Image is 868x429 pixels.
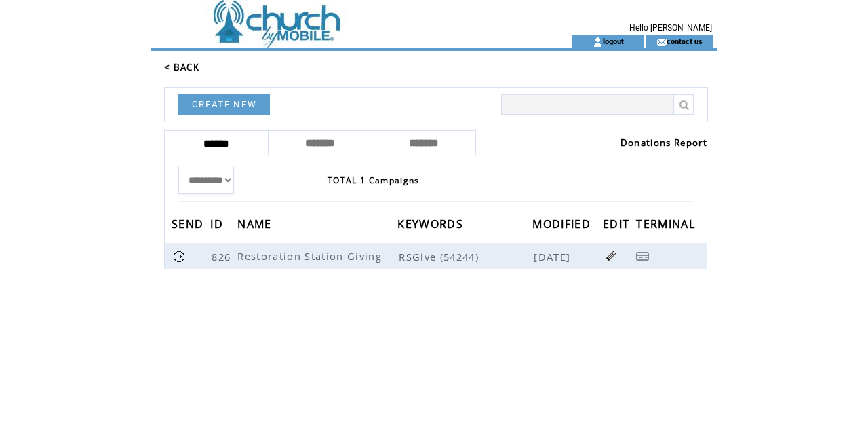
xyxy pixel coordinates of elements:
[603,213,633,238] span: EDIT
[532,219,594,227] a: MODIFIED
[532,213,594,238] span: MODIFIED
[178,94,270,115] a: CREATE NEW
[210,213,226,238] span: ID
[164,61,199,73] a: < BACK
[620,136,707,149] a: Donations Report
[656,37,667,48] img: contact_us_icon.gif
[212,250,234,263] span: 826
[399,250,531,263] span: RSGive (54244)
[237,249,385,263] span: Restoration Station Giving
[534,250,574,263] span: [DATE]
[397,213,467,238] span: KEYWORDS
[603,37,624,45] a: logout
[636,213,698,238] span: TERMINAL
[667,37,703,45] a: contact us
[237,219,275,227] a: NAME
[397,219,467,227] a: KEYWORDS
[328,174,420,186] span: TOTAL 1 Campaigns
[172,213,207,238] span: SEND
[237,213,275,238] span: NAME
[210,219,226,227] a: ID
[593,37,603,48] img: account_icon.gif
[629,23,712,33] span: Hello [PERSON_NAME]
